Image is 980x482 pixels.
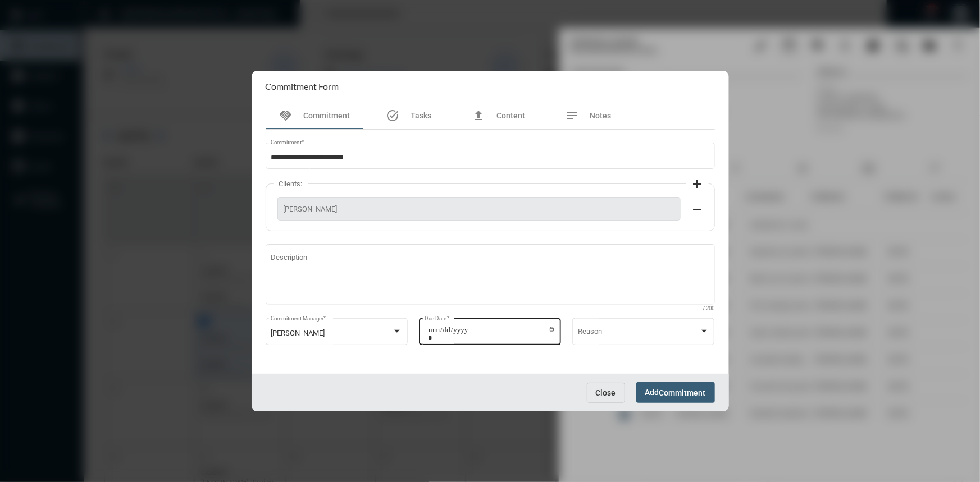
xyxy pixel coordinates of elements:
mat-icon: add [691,177,704,191]
mat-icon: remove [691,203,704,216]
span: Content [496,111,525,120]
mat-icon: file_upload [472,109,485,122]
h2: Commitment Form [266,81,339,91]
span: Tasks [411,111,431,120]
mat-icon: task_alt [386,109,399,122]
button: Close [587,383,625,403]
mat-icon: notes [566,109,579,122]
span: Add [645,388,706,397]
span: [PERSON_NAME] [271,329,325,337]
span: Close [596,388,616,397]
span: Commitment [659,388,706,397]
span: Commitment [304,111,350,120]
button: AddCommitment [636,382,715,403]
mat-hint: / 200 [703,306,715,312]
label: Clients: [274,180,308,188]
mat-icon: handshake [279,109,293,122]
span: Notes [590,111,612,120]
span: [PERSON_NAME] [284,205,674,213]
